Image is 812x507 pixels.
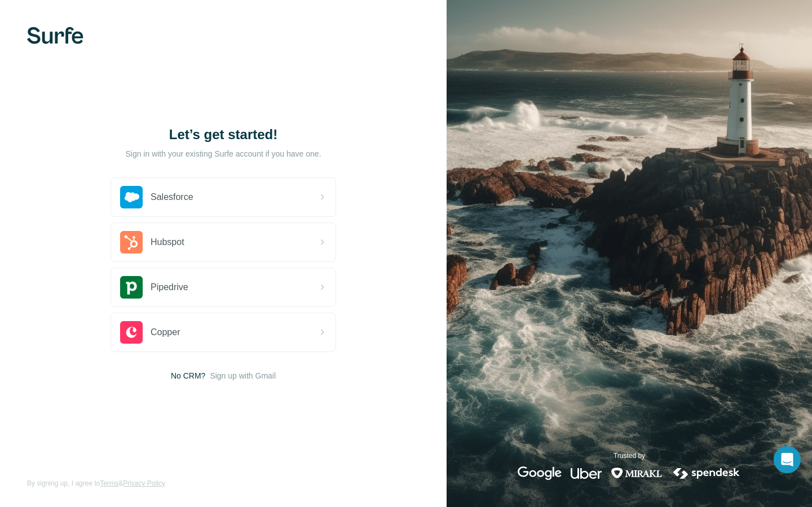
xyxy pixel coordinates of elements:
h1: Let’s get started! [111,126,336,144]
span: Copper [151,326,180,339]
img: google's logo [518,466,562,480]
span: Hubspot [151,235,184,249]
img: pipedrive's logo [120,276,143,299]
img: hubspot's logo [120,231,143,253]
img: Surfe's logo [27,27,83,44]
img: mirakl's logo [611,466,663,480]
img: spendesk's logo [672,466,742,480]
img: copper's logo [120,321,143,344]
img: salesforce's logo [120,186,143,208]
span: No CRM? [171,370,205,381]
div: Open Intercom Messenger [774,446,801,473]
button: Sign up with Gmail [210,370,276,381]
a: Terms [100,479,118,487]
span: Salesforce [151,190,193,204]
img: uber's logo [571,466,602,480]
p: Sign in with your existing Surfe account if you have one. [125,148,321,159]
a: Privacy Policy [123,479,165,487]
p: Trusted by [614,451,645,461]
span: Pipedrive [151,281,188,294]
span: By signing up, I agree to & [27,478,165,488]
